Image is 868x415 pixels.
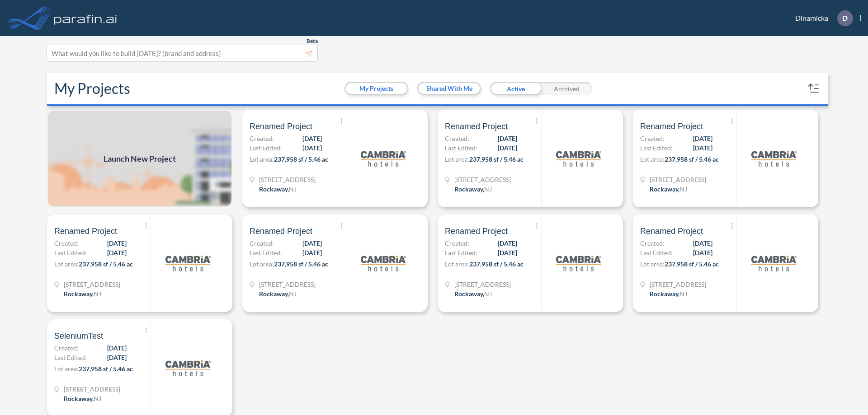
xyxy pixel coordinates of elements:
[445,238,469,248] span: Created:
[250,121,312,132] span: Renamed Project
[307,37,318,45] span: Beta
[498,143,517,153] span: [DATE]
[250,143,282,153] span: Last Edited:
[679,290,687,298] span: NJ
[165,345,211,391] img: logo
[64,394,101,403] div: Rockaway, NJ
[469,155,524,163] span: 237,958 sf / 5.46 ac
[250,155,274,163] span: Lot area:
[665,260,719,268] span: 237,958 sf / 5.46 ac
[54,226,117,237] span: Renamed Project
[302,143,322,153] span: [DATE]
[693,238,712,248] span: [DATE]
[259,289,297,298] div: Rockaway, NJ
[302,134,322,143] span: [DATE]
[693,248,712,257] span: [DATE]
[640,134,665,143] span: Created:
[541,82,592,95] div: Archived
[64,395,94,402] span: Rockaway ,
[250,248,282,257] span: Last Edited:
[361,241,406,286] img: logo
[165,241,211,286] img: logo
[445,155,469,163] span: Lot area:
[94,290,101,298] span: NJ
[79,365,133,373] span: 237,958 sf / 5.46 ac
[107,353,127,362] span: [DATE]
[782,10,861,26] div: Dinamicka
[54,365,79,373] span: Lot area:
[650,290,679,298] span: Rockaway ,
[54,353,87,362] span: Last Edited:
[54,260,79,268] span: Lot area:
[54,343,79,353] span: Created:
[107,238,127,248] span: [DATE]
[274,260,328,268] span: 237,958 sf / 5.46 ac
[64,280,120,289] span: 321 Mt Hope Ave
[54,248,87,257] span: Last Edited:
[47,110,232,207] img: add
[104,153,176,165] span: Launch New Project
[107,343,127,353] span: [DATE]
[445,134,469,143] span: Created:
[484,290,492,298] span: NJ
[693,143,712,153] span: [DATE]
[842,14,848,22] p: D
[302,248,322,257] span: [DATE]
[751,136,797,181] img: logo
[498,238,517,248] span: [DATE]
[302,238,322,248] span: [DATE]
[640,143,673,153] span: Last Edited:
[289,185,297,193] span: NJ
[94,395,101,402] span: NJ
[498,134,517,143] span: [DATE]
[650,185,679,193] span: Rockaway ,
[454,184,492,194] div: Rockaway, NJ
[47,110,232,207] a: Launch New Project
[259,175,316,184] span: 321 Mt Hope Ave
[445,248,477,257] span: Last Edited:
[289,290,297,298] span: NJ
[498,248,517,257] span: [DATE]
[259,185,289,193] span: Rockaway ,
[693,134,712,143] span: [DATE]
[259,184,297,194] div: Rockaway, NJ
[259,290,289,298] span: Rockaway ,
[556,136,601,181] img: logo
[454,290,484,298] span: Rockaway ,
[454,175,511,184] span: 321 Mt Hope Ave
[640,238,665,248] span: Created:
[250,260,274,268] span: Lot area:
[454,185,484,193] span: Rockaway ,
[54,80,130,97] h2: My Projects
[445,121,508,132] span: Renamed Project
[346,83,407,94] button: My Projects
[469,260,524,268] span: 237,958 sf / 5.46 ac
[640,155,665,163] span: Lot area:
[54,238,79,248] span: Created:
[650,175,706,184] span: 321 Mt Hope Ave
[454,289,492,298] div: Rockaway, NJ
[64,289,101,298] div: Rockaway, NJ
[274,155,328,163] span: 237,958 sf / 5.46 ac
[250,134,274,143] span: Created:
[445,143,477,153] span: Last Edited:
[107,248,127,257] span: [DATE]
[250,238,274,248] span: Created:
[419,83,480,94] button: Shared With Me
[640,121,703,132] span: Renamed Project
[640,248,673,257] span: Last Edited:
[640,260,665,268] span: Lot area:
[679,185,687,193] span: NJ
[454,280,511,289] span: 321 Mt Hope Ave
[556,241,601,286] img: logo
[259,280,316,289] span: 321 Mt Hope Ave
[484,185,492,193] span: NJ
[650,184,687,194] div: Rockaway, NJ
[650,289,687,298] div: Rockaway, NJ
[445,226,508,237] span: Renamed Project
[79,260,133,268] span: 237,958 sf / 5.46 ac
[807,81,821,96] button: sort
[52,9,119,27] img: logo
[650,280,706,289] span: 321 Mt Hope Ave
[250,226,312,237] span: Renamed Project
